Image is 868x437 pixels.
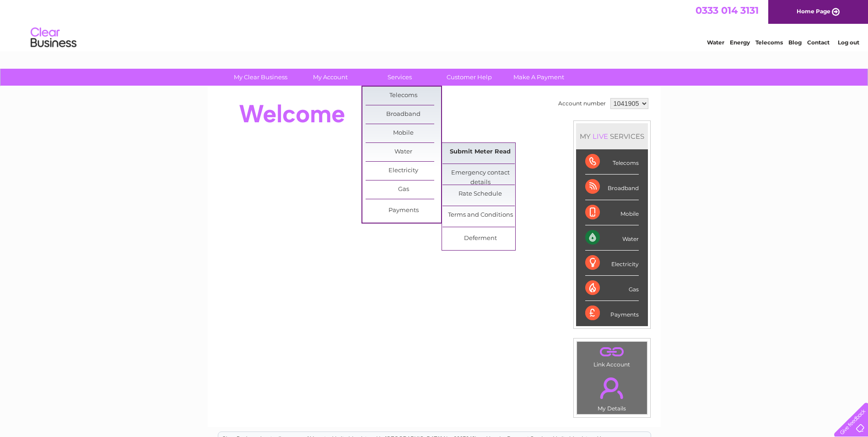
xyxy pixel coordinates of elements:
[576,123,648,149] div: MY SERVICES
[755,39,783,46] a: Telecoms
[366,143,441,161] a: Water
[585,149,639,175] div: Telecoms
[730,39,750,46] a: Energy
[442,143,518,161] a: Submit Meter Read
[292,69,368,86] a: My Account
[366,87,441,105] a: Telecoms
[788,39,802,46] a: Blog
[218,5,651,44] div: Clear Business is a trading name of Verastar Limited (registered in [GEOGRAPHIC_DATA] No. 3667643...
[223,69,298,86] a: My Clear Business
[585,225,639,251] div: Water
[501,69,577,86] a: Make A Payment
[366,124,441,142] a: Mobile
[579,372,645,404] a: .
[585,276,639,301] div: Gas
[556,96,608,111] td: Account number
[366,162,441,180] a: Electricity
[695,5,759,16] a: 0333 014 3131
[30,24,77,52] img: logo.png
[707,39,724,46] a: Water
[807,39,830,46] a: Contact
[585,175,639,200] div: Broadband
[577,341,647,370] td: Link Account
[366,105,441,124] a: Broadband
[579,344,645,360] a: .
[442,185,518,203] a: Rate Schedule
[577,370,647,415] td: My Details
[366,180,441,199] a: Gas
[585,251,639,276] div: Electricity
[585,200,639,225] div: Mobile
[442,206,518,224] a: Terms and Conditions
[591,132,610,141] div: LIVE
[442,229,518,248] a: Deferment
[585,301,639,326] div: Payments
[838,39,859,46] a: Log out
[431,69,507,86] a: Customer Help
[366,202,441,220] a: Payments
[442,164,518,182] a: Emergency contact details
[362,69,437,86] a: Services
